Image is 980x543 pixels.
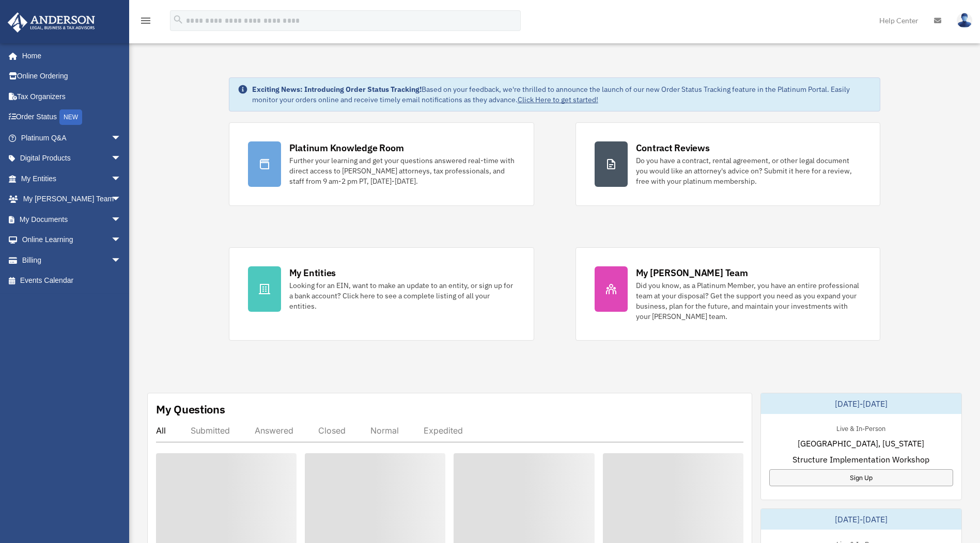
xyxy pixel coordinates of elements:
span: arrow_drop_down [111,148,132,169]
span: arrow_drop_down [111,250,132,271]
div: NEW [59,109,82,125]
div: My Entities [289,266,336,279]
img: User Pic [957,13,972,28]
a: Tax Organizers [7,86,137,107]
span: arrow_drop_down [111,189,132,210]
a: Billingarrow_drop_down [7,250,137,270]
div: Based on your feedback, we're thrilled to announce the launch of our new Order Status Tracking fe... [252,84,872,105]
a: My [PERSON_NAME] Team Did you know, as a Platinum Member, you have an entire professional team at... [575,247,881,341]
a: Platinum Q&Aarrow_drop_down [7,127,137,148]
div: Further your learning and get your questions answered real-time with direct access to [PERSON_NAM... [289,155,515,186]
span: Structure Implementation Workshop [792,453,929,466]
div: My Questions [156,402,225,417]
a: My Documentsarrow_drop_down [7,209,137,230]
img: Anderson Advisors Platinum Portal [5,12,98,33]
i: search [173,14,184,25]
div: Submitted [191,425,230,436]
div: [DATE]-[DATE] [761,509,961,530]
div: Expedited [424,425,463,436]
a: My Entitiesarrow_drop_down [7,168,137,189]
a: Contract Reviews Do you have a contract, rental agreement, or other legal document you would like... [575,122,881,206]
a: Click Here to get started! [518,95,598,104]
div: All [156,425,166,436]
a: Events Calendar [7,270,137,291]
strong: Exciting News: Introducing Order Status Tracking! [252,85,422,94]
a: My Entities Looking for an EIN, want to make an update to an entity, or sign up for a bank accoun... [229,247,534,341]
span: arrow_drop_down [111,209,132,230]
span: arrow_drop_down [111,127,132,149]
span: arrow_drop_down [111,168,132,189]
div: Did you know, as a Platinum Member, you have an entire professional team at your disposal? Get th... [636,280,862,322]
span: [GEOGRAPHIC_DATA], [US_STATE] [798,437,924,450]
a: Sign Up [769,469,953,486]
div: Do you have a contract, rental agreement, or other legal document you would like an attorney's ad... [636,155,862,186]
div: Platinum Knowledge Room [289,141,404,154]
div: Looking for an EIN, want to make an update to an entity, or sign up for a bank account? Click her... [289,280,515,311]
div: [DATE]-[DATE] [761,393,961,414]
a: Online Learningarrow_drop_down [7,230,137,250]
a: Platinum Knowledge Room Further your learning and get your questions answered real-time with dire... [229,122,534,206]
div: Normal [370,425,399,436]
span: arrow_drop_down [111,230,132,251]
i: menu [139,14,152,27]
div: Answered [255,425,293,436]
div: Live & In-Person [828,422,894,433]
div: Closed [318,425,346,436]
a: Home [7,45,132,66]
a: Online Ordering [7,66,137,87]
a: menu [139,18,152,27]
a: Digital Productsarrow_drop_down [7,148,137,169]
a: Order StatusNEW [7,107,137,128]
a: My [PERSON_NAME] Teamarrow_drop_down [7,189,137,210]
div: Contract Reviews [636,141,710,154]
div: My [PERSON_NAME] Team [636,266,748,279]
